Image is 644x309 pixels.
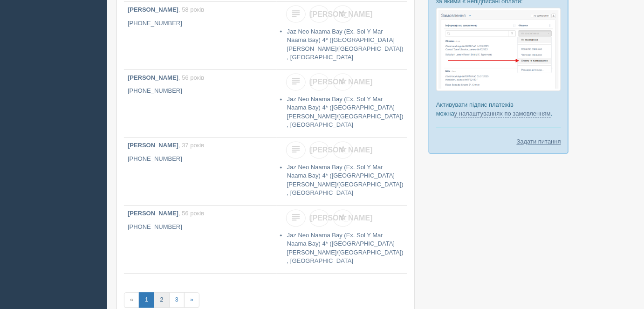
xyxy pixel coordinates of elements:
p: [PHONE_NUMBER] [128,19,273,28]
a: [PERSON_NAME] [309,74,329,91]
a: [PERSON_NAME], 56 років [PHONE_NUMBER] [124,70,277,137]
a: Jaz Neo Naama Bay (Ex. Sol Y Mar Naama Bay) 4* ([GEOGRAPHIC_DATA][PERSON_NAME]/[GEOGRAPHIC_DATA])... [287,96,404,129]
b: [PERSON_NAME] [128,74,178,81]
a: [PERSON_NAME], 37 років [PHONE_NUMBER] [124,138,277,206]
a: 3 [169,293,185,308]
a: Jaz Neo Naama Bay (Ex. Sol Y Mar Naama Bay) 4* ([GEOGRAPHIC_DATA][PERSON_NAME]/[GEOGRAPHIC_DATA])... [287,164,404,197]
a: Jaz Neo Naama Bay (Ex. Sol Y Mar Naama Bay) 4* ([GEOGRAPHIC_DATA][PERSON_NAME]/[GEOGRAPHIC_DATA])... [287,232,404,265]
a: [PERSON_NAME] [309,142,329,159]
a: [PERSON_NAME] [309,6,329,23]
span: [PERSON_NAME] [310,10,372,18]
a: [PERSON_NAME], 56 років [PHONE_NUMBER] [124,206,277,274]
p: [PHONE_NUMBER] [128,223,273,232]
a: [PERSON_NAME] [309,210,329,227]
span: , 56 років [178,210,204,217]
b: [PERSON_NAME] [128,142,178,149]
a: 2 [154,293,169,308]
a: 1 [139,293,154,308]
span: , 58 років [178,6,204,13]
span: [PERSON_NAME] [310,146,372,154]
span: « [124,293,139,308]
a: [PERSON_NAME], 58 років [PHONE_NUMBER] [124,2,277,69]
img: %D0%BF%D1%96%D0%B4%D1%82%D0%B2%D0%B5%D1%80%D0%B4%D0%B6%D0%B5%D0%BD%D0%BD%D1%8F-%D0%BE%D0%BF%D0%BB... [436,8,561,91]
a: Задати питання [517,137,561,146]
a: » [184,293,199,308]
span: [PERSON_NAME] [310,214,372,222]
p: Активувати підпис платежів можна . [436,101,561,118]
span: , 37 років [178,142,204,149]
b: [PERSON_NAME] [128,6,178,13]
b: [PERSON_NAME] [128,210,178,217]
span: , 56 років [178,74,204,81]
a: у налаштуваннях по замовленням [454,110,551,118]
a: Jaz Neo Naama Bay (Ex. Sol Y Mar Naama Bay) 4* ([GEOGRAPHIC_DATA][PERSON_NAME]/[GEOGRAPHIC_DATA])... [287,28,404,61]
p: [PHONE_NUMBER] [128,155,273,164]
span: [PERSON_NAME] [310,78,372,86]
p: [PHONE_NUMBER] [128,87,273,96]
